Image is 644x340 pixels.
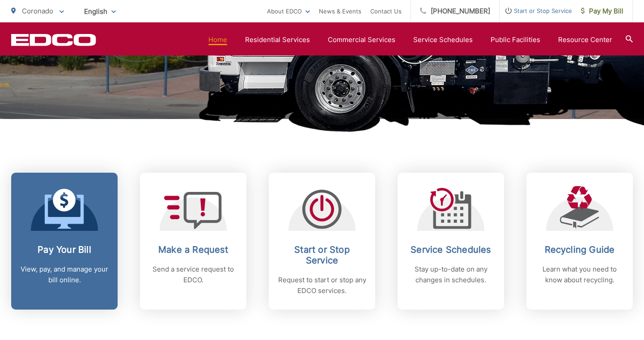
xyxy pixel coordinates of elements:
[370,6,402,17] a: Contact Us
[208,34,227,45] a: Home
[278,275,366,296] p: Request to start or stop any EDCO services.
[22,7,53,15] span: Coronado
[20,264,109,285] p: View, pay, and manage your bill online.
[140,173,246,310] a: Make a Request Send a service request to EDCO.
[245,34,310,45] a: Residential Services
[278,244,366,266] h2: Start or Stop Service
[558,34,612,45] a: Resource Center
[20,244,109,255] h2: Pay Your Bill
[267,6,310,17] a: About EDCO
[535,264,624,285] p: Learn what you need to know about recycling.
[407,264,495,285] p: Stay up-to-date on any changes in schedules.
[149,244,237,255] h2: Make a Request
[11,173,118,310] a: Pay Your Bill View, pay, and manage your bill online.
[77,4,123,19] span: English
[535,244,624,255] h2: Recycling Guide
[407,244,495,255] h2: Service Schedules
[413,34,473,45] a: Service Schedules
[491,34,540,45] a: Public Facilities
[149,264,237,285] p: Send a service request to EDCO.
[328,34,395,45] a: Commercial Services
[581,6,623,17] span: Pay My Bill
[398,173,504,310] a: Service Schedules Stay up-to-date on any changes in schedules.
[319,6,361,17] a: News & Events
[526,173,633,310] a: Recycling Guide Learn what you need to know about recycling.
[11,34,96,46] a: EDCD logo. Return to the homepage.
